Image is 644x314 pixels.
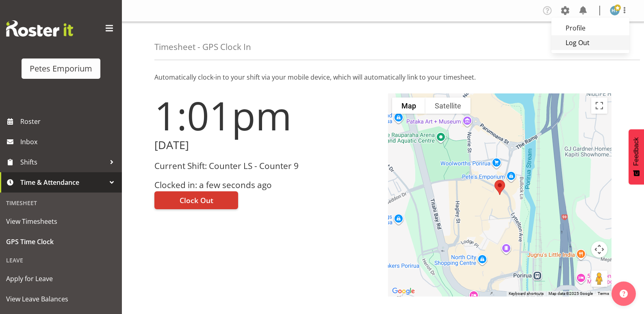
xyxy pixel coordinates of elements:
[2,195,120,211] div: Timesheet
[180,195,213,206] span: Clock Out
[6,273,116,285] span: Apply for Leave
[154,180,378,190] h3: Clocked in: a few seconds ago
[2,211,120,232] a: View Timesheets
[425,97,471,114] button: Show satellite imagery
[6,236,116,248] span: GPS Time Clock
[2,289,120,309] a: View Leave Balances
[6,20,73,37] img: Rosterit website logo
[2,269,120,289] a: Apply for Leave
[30,63,92,75] div: Petes Emporium
[154,93,378,137] h1: 1:01pm
[509,291,544,297] button: Keyboard shortcuts
[629,129,644,184] button: Feedback - Show survey
[154,161,378,171] h3: Current Shift: Counter LS - Counter 9
[549,291,593,296] span: Map data ©2025 Google
[2,232,120,252] a: GPS Time Clock
[20,136,118,148] span: Inbox
[154,191,238,209] button: Clock Out
[154,139,378,152] h2: [DATE]
[6,293,116,305] span: View Leave Balances
[551,21,629,35] a: Profile
[390,286,417,297] img: Google
[591,241,607,258] button: Map camera controls
[20,115,118,128] span: Roster
[392,97,425,114] button: Show street map
[20,176,106,188] span: Time & Attendance
[390,286,417,297] a: Open this area in Google Maps (opens a new window)
[6,215,116,227] span: View Timesheets
[610,6,620,15] img: helena-tomlin701.jpg
[154,42,251,52] h4: Timesheet - GPS Clock In
[620,290,628,298] img: help-xxl-2.png
[20,156,106,168] span: Shifts
[598,291,609,296] a: Terms (opens in new tab)
[633,137,640,166] span: Feedback
[591,271,607,287] button: Drag Pegman onto the map to open Street View
[2,252,120,269] div: Leave
[551,35,629,50] a: Log Out
[591,97,607,114] button: Toggle fullscreen view
[154,72,611,82] p: Automatically clock-in to your shift via your mobile device, which will automatically link to you...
